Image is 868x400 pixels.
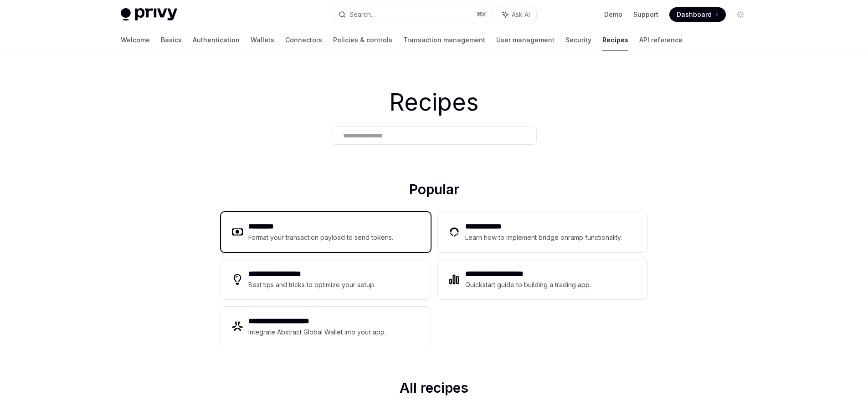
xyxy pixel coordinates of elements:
[221,212,431,252] a: **** ****Format your transaction payload to send tokens.
[496,29,555,51] a: User management
[669,7,726,22] a: Dashboard
[193,29,240,51] a: Authentication
[496,6,536,23] button: Ask AI
[248,327,387,338] div: Integrate Abstract Global Wallet into your app.
[604,10,622,19] a: Demo
[248,232,394,243] div: Format your transaction payload to send tokens.
[512,10,530,19] span: Ask AI
[121,29,150,51] a: Welcome
[677,10,712,19] span: Dashboard
[221,380,647,400] h2: All recipes
[465,279,591,290] div: Quickstart guide to building a trading app.
[251,29,274,51] a: Wallets
[602,29,628,51] a: Recipes
[332,6,492,23] button: Search...⌘K
[349,9,375,20] div: Search...
[121,8,177,21] img: light logo
[248,279,377,290] div: Best tips and tricks to optimize your setup.
[403,29,485,51] a: Transaction management
[639,29,683,51] a: API reference
[733,7,748,22] button: Toggle dark mode
[465,232,625,243] div: Learn how to implement bridge onramp functionality.
[565,29,591,51] a: Security
[285,29,322,51] a: Connectors
[438,212,647,252] a: **** **** ***Learn how to implement bridge onramp functionality.
[161,29,182,51] a: Basics
[633,10,658,19] a: Support
[477,11,486,18] span: ⌘ K
[221,181,647,201] h2: Popular
[333,29,392,51] a: Policies & controls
